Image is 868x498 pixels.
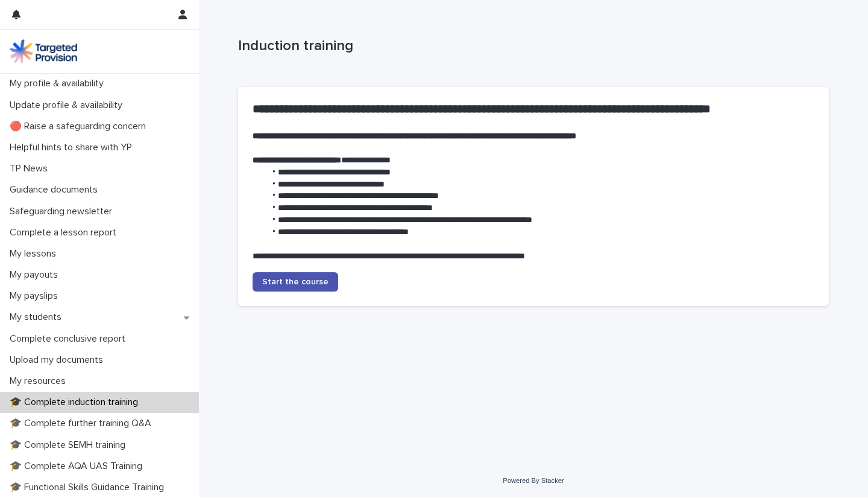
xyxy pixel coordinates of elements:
p: Complete conclusive report [5,333,135,345]
a: Start the course [253,272,338,292]
p: Helpful hints to share with YP [5,142,142,153]
p: My profile & availability [5,78,113,89]
p: 🎓 Complete SEMH training [5,439,135,451]
p: My lessons [5,248,66,260]
p: 🎓 Complete AQA UAS Training [5,461,152,472]
p: 🎓 Complete further training Q&A [5,418,161,429]
p: Complete a lesson report [5,227,126,238]
p: 🎓 Complete induction training [5,397,148,408]
p: TP News [5,163,57,174]
p: Upload my documents [5,354,113,366]
p: Induction training [238,37,824,55]
p: Guidance documents [5,184,107,196]
p: My resources [5,375,75,387]
p: 🎓 Functional Skills Guidance Training [5,482,174,493]
p: Safeguarding newsletter [5,206,122,217]
p: 🔴 Raise a safeguarding concern [5,121,156,132]
p: My students [5,311,71,323]
p: My payslips [5,290,68,302]
span: Start the course [262,278,329,286]
p: Update profile & availability [5,100,132,111]
img: M5nRWzHhSzIhMunXDL62 [10,39,77,63]
a: Powered By Stacker [503,477,564,484]
p: My payouts [5,269,68,281]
